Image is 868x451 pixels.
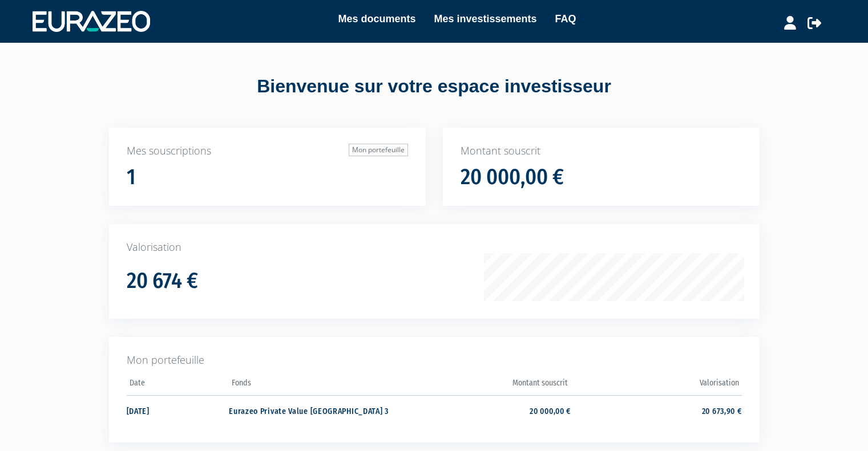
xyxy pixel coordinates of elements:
[127,144,408,159] p: Mes souscriptions
[229,375,399,396] th: Fonds
[127,375,229,396] th: Date
[127,269,198,293] h1: 20 674 €
[338,11,415,27] a: Mes documents
[571,375,741,396] th: Valorisation
[461,165,564,189] h1: 20 000,00 €
[555,11,576,27] a: FAQ
[571,395,741,425] td: 20 673,90 €
[400,395,571,425] td: 20 000,00 €
[127,395,229,425] td: [DATE]
[400,375,571,396] th: Montant souscrit
[127,353,742,368] p: Mon portefeuille
[229,395,399,425] td: Eurazeo Private Value [GEOGRAPHIC_DATA] 3
[461,144,742,159] p: Montant souscrit
[434,11,536,27] a: Mes investissements
[83,74,785,100] div: Bienvenue sur votre espace investisseur
[127,165,136,189] h1: 1
[127,240,742,255] p: Valorisation
[349,144,408,156] a: Mon portefeuille
[33,11,150,31] img: 1732889491-logotype_eurazeo_blanc_rvb.png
